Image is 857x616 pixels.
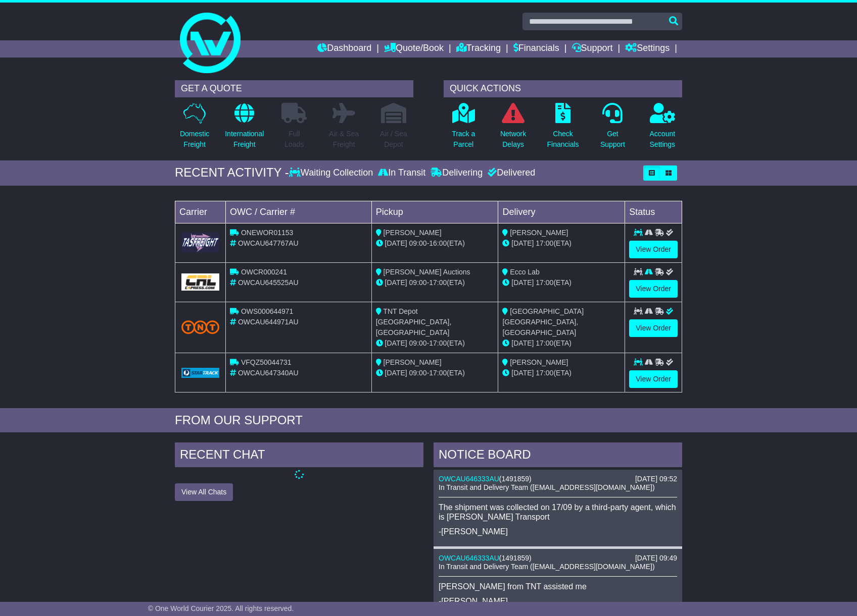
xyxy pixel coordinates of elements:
div: RECENT ACTIVITY - [175,165,289,180]
td: Delivery [498,201,625,223]
span: OWCAU644971AU [238,318,299,326]
a: View Order [629,370,678,388]
p: -[PERSON_NAME] [439,527,677,536]
span: OWS000644971 [241,307,294,315]
span: [DATE] [385,369,407,377]
p: -[PERSON_NAME] [439,596,677,606]
span: OWCAU645525AU [238,278,299,287]
div: [DATE] 09:49 [635,554,677,563]
p: Account Settings [650,129,676,150]
a: NetworkDelays [500,102,527,155]
div: (ETA) [502,238,621,249]
a: OWCAU646333AU [439,554,499,562]
a: Dashboard [317,40,371,58]
span: 09:00 [409,339,427,347]
span: [PERSON_NAME] [510,358,568,366]
div: (ETA) [502,338,621,349]
a: AccountSettings [649,102,676,155]
div: (ETA) [502,277,621,288]
a: View Order [629,280,678,298]
a: GetSupport [600,102,626,155]
button: View All Chats [175,483,233,501]
img: GetCarrierServiceLogo [181,233,219,252]
p: [PERSON_NAME] from TNT assisted me [439,582,677,591]
td: OWC / Carrier # [226,201,372,223]
span: [DATE] [385,239,407,247]
span: VFQZ50044731 [241,358,292,366]
span: 17:00 [429,369,447,377]
span: OWCAU647767AU [238,239,299,247]
span: 17:00 [536,239,553,247]
p: Air / Sea Depot [380,129,407,150]
span: 17:00 [536,369,553,377]
img: TNT_Domestic.png [181,320,219,334]
img: GetCarrierServiceLogo [181,273,219,291]
span: In Transit and Delivery Team ([EMAIL_ADDRESS][DOMAIN_NAME]) [439,483,655,491]
span: [PERSON_NAME] Auctions [384,268,470,276]
p: International Freight [225,129,264,150]
p: Track a Parcel [452,129,475,150]
p: Full Loads [281,129,307,150]
span: 09:00 [409,369,427,377]
a: Tracking [456,40,501,58]
span: © One World Courier 2025. All rights reserved. [148,604,294,612]
span: [DATE] [511,239,534,247]
div: - (ETA) [376,368,494,378]
span: 17:00 [429,339,447,347]
span: In Transit and Delivery Team ([EMAIL_ADDRESS][DOMAIN_NAME]) [439,563,655,571]
span: 17:00 [429,278,447,287]
a: Quote/Book [384,40,444,58]
p: Network Delays [500,129,526,150]
div: Delivered [485,167,535,179]
span: 09:00 [409,239,427,247]
p: Domestic Freight [180,129,209,150]
span: [PERSON_NAME] [384,229,442,237]
span: [DATE] [511,369,534,377]
span: [DATE] [385,278,407,287]
span: 17:00 [536,278,553,287]
a: CheckFinancials [547,102,580,155]
span: OWCAU647340AU [238,369,299,377]
span: ONEWOR01153 [241,229,293,237]
div: Delivering [428,167,485,179]
p: Check Financials [547,129,579,150]
span: TNT Depot [GEOGRAPHIC_DATA], [GEOGRAPHIC_DATA] [376,307,452,337]
span: [PERSON_NAME] [510,229,568,237]
p: Get Support [600,129,625,150]
div: - (ETA) [376,238,494,249]
span: [DATE] [385,339,407,347]
span: 09:00 [409,278,427,287]
div: ( ) [439,554,677,563]
span: 17:00 [536,339,553,347]
span: 16:00 [429,239,447,247]
p: Air & Sea Freight [329,129,359,150]
div: - (ETA) [376,277,494,288]
div: ( ) [439,475,677,483]
span: [GEOGRAPHIC_DATA] [GEOGRAPHIC_DATA], [GEOGRAPHIC_DATA] [502,307,584,337]
div: Waiting Collection [289,167,375,179]
div: [DATE] 09:52 [635,475,677,483]
span: OWCR000241 [241,268,287,276]
span: [PERSON_NAME] [384,358,442,366]
a: View Order [629,319,678,337]
span: [DATE] [511,278,534,287]
div: (ETA) [502,368,621,378]
div: NOTICE BOARD [434,442,682,470]
p: The shipment was collected on 17/09 by a third-party agent, which is [PERSON_NAME] Transport [439,502,677,522]
div: - (ETA) [376,338,494,349]
img: GetCarrierServiceLogo [181,368,219,378]
span: 1491859 [502,475,530,483]
td: Status [625,201,682,223]
td: Pickup [371,201,498,223]
a: InternationalFreight [224,102,264,155]
div: QUICK ACTIONS [444,80,682,97]
div: RECENT CHAT [175,442,423,470]
div: GET A QUOTE [175,80,413,97]
a: Track aParcel [451,102,475,155]
div: In Transit [375,167,428,179]
td: Carrier [175,201,226,223]
span: 1491859 [502,554,530,562]
a: Support [572,40,613,58]
span: [DATE] [511,339,534,347]
a: Settings [625,40,670,58]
